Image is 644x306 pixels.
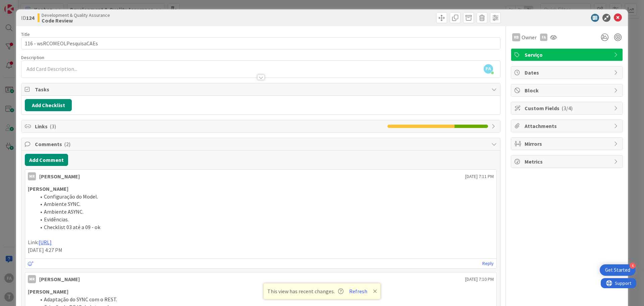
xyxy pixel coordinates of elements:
span: Tasks [35,85,488,93]
span: Custom Fields [525,104,610,112]
div: FA [540,34,547,41]
button: Add Checklist [25,99,72,111]
span: [DATE] 7:11 PM [465,173,494,180]
div: [PERSON_NAME] [39,275,80,283]
button: Refresh [347,287,370,296]
span: Block [525,86,610,94]
div: 4 [630,263,636,269]
span: Support [14,1,31,9]
label: Title [21,31,30,37]
a: Reply [482,259,494,268]
span: ID [21,14,34,22]
a: [URL] [39,239,52,246]
span: Metrics [525,158,610,166]
span: Adaptação do SYNC com o REST. [44,296,117,303]
span: Serviço [525,51,610,59]
span: Checklist 03 até a 09 - ok [44,224,100,230]
span: Ambiente ASYNC. [44,208,84,215]
span: Links [35,122,384,130]
b: 124 [26,14,34,21]
strong: [PERSON_NAME] [28,288,68,295]
span: Description [21,54,44,60]
span: [DATE] 7:10 PM [465,276,494,283]
span: Configuração do Model. [44,193,98,200]
span: This view has recent changes. [267,287,343,295]
span: [DATE] 4:27 PM [28,247,62,253]
div: Open Get Started checklist, remaining modules: 4 [600,264,636,276]
span: ( 2 ) [64,141,70,147]
span: Owner [522,33,537,41]
span: Comments [35,140,488,148]
span: Dates [525,69,610,77]
span: Development & Quality Assurance [42,12,110,18]
span: Link: [28,239,39,246]
div: RB [512,33,520,41]
span: ( 3 ) [50,123,56,130]
span: ( 3/4 ) [561,105,573,112]
div: [PERSON_NAME] [39,172,80,180]
div: Get Started [605,267,630,273]
button: Add Comment [25,154,68,166]
span: Attachments [525,122,610,130]
div: MR [28,275,36,283]
strong: [PERSON_NAME] [28,185,68,192]
b: Code Review [42,18,110,23]
span: Evidências. [44,216,69,223]
span: Mirrors [525,140,610,148]
input: type card name here... [21,37,500,49]
div: MR [28,172,36,180]
span: FA [484,64,493,74]
span: Ambiente SYNC. [44,201,80,207]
